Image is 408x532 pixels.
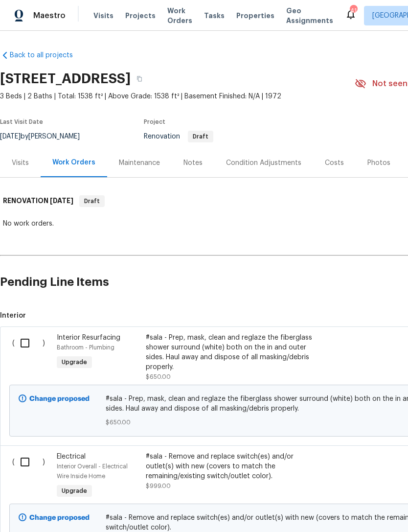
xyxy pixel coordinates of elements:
b: Change proposed [29,395,90,402]
span: Properties [236,11,274,21]
span: Interior Overall - Electrical Wire Inside Home [57,463,128,479]
div: #sala - Remove and replace switch(es) and/or outlet(s) with new (covers to match the remaining/ex... [146,452,318,481]
span: Draft [80,196,104,206]
h6: RENOVATION [3,195,73,207]
div: ( ) [9,449,54,504]
span: Geo Assignments [286,6,333,25]
span: Bathroom - Plumbing [57,345,114,350]
div: Photos [367,158,390,168]
span: [DATE] [50,197,73,204]
div: #sala - Prep, mask, clean and reglaze the fiberglass shower surround (white) both on the in and o... [146,333,318,372]
span: $999.00 [146,483,171,489]
div: Costs [325,158,344,168]
span: Project [144,119,165,125]
div: Maintenance [119,158,160,168]
div: ( ) [9,330,54,385]
span: $650.00 [146,374,171,380]
div: Work Orders [52,158,95,167]
span: Upgrade [58,357,91,367]
div: 41 [350,6,357,16]
div: Condition Adjustments [226,158,301,168]
b: Change proposed [29,514,90,521]
div: Visits [12,158,29,168]
span: Maestro [33,11,66,21]
button: Copy Address [131,70,148,88]
span: Projects [125,11,156,21]
span: Visits [93,11,113,21]
span: Tasks [204,12,225,19]
span: Electrical [57,453,86,460]
span: Upgrade [58,486,91,496]
span: Work Orders [167,6,192,25]
span: Interior Resurfacing [57,334,120,341]
span: Renovation [144,133,213,140]
div: Notes [183,158,203,168]
span: Draft [189,134,212,139]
